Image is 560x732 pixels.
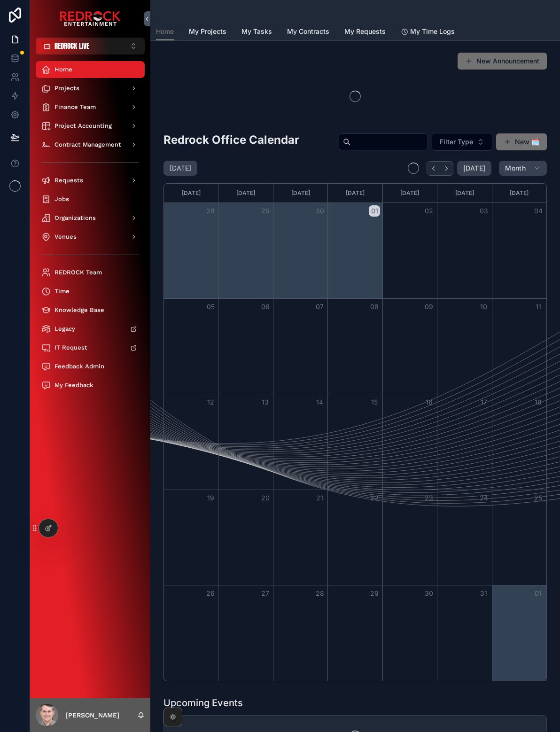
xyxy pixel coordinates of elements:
[220,184,271,202] div: [DATE]
[54,269,102,276] span: REDROCK Team
[54,195,69,203] span: Jobs
[496,133,547,150] button: New 🗓️
[36,210,145,226] a: Organizations
[401,23,455,42] a: My Time Logs
[36,136,145,153] a: Contract Management
[163,183,547,681] div: Month View
[260,492,271,504] button: 20
[54,306,104,314] span: Knowledge Base
[189,23,226,42] a: My Projects
[241,23,272,42] a: My Tasks
[170,164,191,173] h2: [DATE]
[369,205,380,217] button: 01
[260,205,271,217] button: 29
[54,141,121,148] span: Contract Management
[260,301,271,312] button: 06
[533,397,544,408] button: 18
[494,184,545,202] div: [DATE]
[369,492,380,504] button: 22
[205,205,216,217] button: 28
[36,172,145,189] a: Requests
[54,363,104,370] span: Feedback Admin
[423,397,435,408] button: 16
[314,397,326,408] button: 14
[369,397,380,408] button: 15
[439,184,490,202] div: [DATE]
[54,103,96,111] span: Finance Team
[36,38,145,55] button: Select Button
[478,205,490,217] button: 03
[533,205,544,217] button: 04
[54,41,89,51] span: REDROCK LIVE
[54,325,75,333] span: Legacy
[260,397,271,408] button: 13
[458,53,547,70] button: New Announcement
[36,283,145,300] a: Time
[163,696,243,709] h1: Upcoming Events
[189,27,226,36] span: My Projects
[314,205,326,217] button: 30
[66,710,119,720] p: [PERSON_NAME]
[36,302,145,319] a: Knowledge Base
[156,23,174,41] a: Home
[440,137,473,147] span: Filter Type
[60,11,121,26] img: App logo
[54,344,87,351] span: IT Request
[384,184,436,202] div: [DATE]
[36,80,145,97] a: Projects
[54,85,79,92] span: Projects
[344,27,386,36] span: My Requests
[499,161,547,176] button: Month
[205,492,216,504] button: 19
[533,492,544,504] button: 25
[205,588,216,599] button: 26
[533,301,544,312] button: 11
[423,492,435,504] button: 23
[30,55,150,406] div: scrollable content
[36,339,145,356] a: IT Request
[36,320,145,337] a: Legacy
[432,133,492,151] button: Select Button
[423,205,435,217] button: 02
[36,228,145,245] a: Venues
[427,161,440,176] button: Back
[505,164,526,172] span: Month
[423,588,435,599] button: 30
[36,377,145,394] a: My Feedback
[478,492,490,504] button: 24
[241,27,272,36] span: My Tasks
[205,301,216,312] button: 05
[410,27,455,36] span: My Time Logs
[369,301,380,312] button: 08
[423,301,435,312] button: 09
[287,23,329,42] a: My Contracts
[54,66,72,73] span: Home
[165,184,217,202] div: [DATE]
[54,233,77,241] span: Venues
[478,397,490,408] button: 17
[54,177,83,184] span: Requests
[478,588,490,599] button: 31
[163,132,299,148] h2: Redrock Office Calendar
[457,161,491,176] button: [DATE]
[533,588,544,599] button: 01
[54,288,70,295] span: Time
[36,99,145,116] a: Finance Team
[54,382,93,389] span: My Feedback
[478,301,490,312] button: 10
[314,588,326,599] button: 28
[440,161,453,176] button: Next
[205,397,216,408] button: 12
[36,264,145,281] a: REDROCK Team
[54,122,112,130] span: Project Accounting
[275,184,326,202] div: [DATE]
[36,61,145,78] a: Home
[463,164,485,172] span: [DATE]
[36,117,145,134] a: Project Accounting
[344,23,386,42] a: My Requests
[260,588,271,599] button: 27
[314,301,326,312] button: 07
[156,27,174,36] span: Home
